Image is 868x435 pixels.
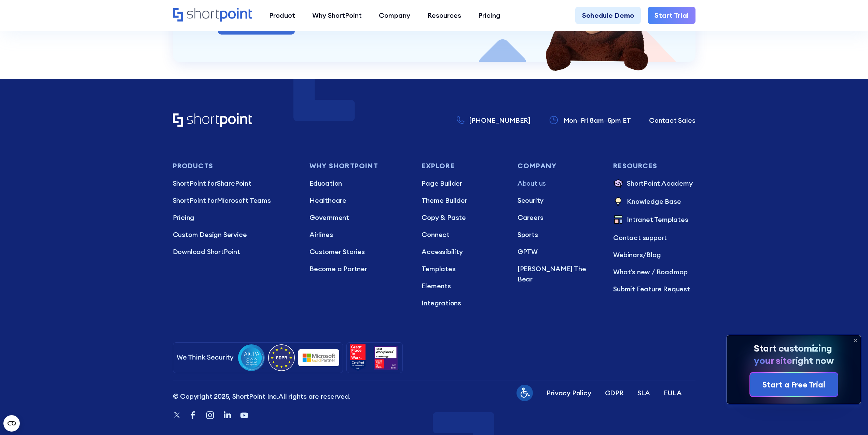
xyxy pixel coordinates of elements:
a: Sports [518,229,600,240]
a: Custom Design Service [173,229,296,240]
a: Knowledge Base [613,196,695,208]
a: Linkedin [222,410,232,421]
a: About us [518,178,600,188]
a: Elements [422,281,504,291]
p: Knowledge Base [627,196,681,208]
a: [PERSON_NAME] The Bear [518,264,600,284]
h3: Explore [422,162,504,170]
div: Product [269,10,295,21]
a: Blog [646,250,661,259]
span: ShortPoint for [173,179,217,187]
p: ShortPoint Academy [627,178,692,189]
a: GPTW [518,247,600,257]
a: Resources [419,7,470,24]
a: Healthcare [309,195,408,206]
a: Government [309,212,408,223]
a: Twitter [173,411,181,420]
div: Resources [427,10,461,21]
h3: Resources [613,162,695,170]
h3: Products [173,162,296,170]
p: / [613,250,695,260]
a: Airlines [309,229,408,240]
a: EULA [664,388,681,398]
a: Templates [422,264,504,274]
a: ShortPoint Academy [613,178,695,189]
p: Security [518,195,600,206]
a: Product [261,7,304,24]
h3: Company [518,162,600,170]
a: GDPR [605,388,624,398]
a: [PHONE_NUMBER] [457,115,530,126]
a: Home [173,8,252,23]
div: Pricing [478,10,500,21]
span: © Copyright 2025, ShortPoint Inc. [173,392,278,400]
p: SharePoint [173,178,296,188]
a: Connect [422,229,504,240]
a: Pricing [173,212,296,223]
a: Schedule Demo [575,7,641,24]
p: Mon–Fri 8am–5pm ET [563,115,631,126]
div: Chat Widget [834,402,868,435]
a: Copy & Paste [422,212,504,223]
span: ShortPoint for [173,196,217,205]
a: Start a Free Trial [750,373,838,397]
a: SLA [637,388,650,398]
a: Download ShortPoint [173,247,296,257]
a: Integrations [422,298,504,308]
a: Pricing [470,7,509,24]
p: All rights are reserved. [173,391,351,401]
p: Intranet Templates [627,214,688,226]
a: Why ShortPoint [304,7,370,24]
a: Instagram [205,410,215,421]
a: ShortPoint forMicrosoft Teams [173,195,296,206]
a: Customer Stories [309,247,408,257]
button: Open CMP widget [3,415,20,432]
a: ShortPoint forSharePoint [173,178,296,188]
a: Submit Feature Request [613,284,695,294]
a: Careers [518,212,600,223]
a: Education [309,178,408,188]
a: Intranet Templates [613,214,695,226]
p: Contact support [613,233,695,243]
div: Company [379,10,410,21]
div: Start a Free Trial [762,379,825,391]
a: Youtube [239,410,249,421]
a: Theme Builder [422,195,504,206]
a: Home [173,113,252,128]
a: Become a Partner [309,264,408,274]
a: Contact Sales [649,115,695,126]
a: Privacy Policy [547,388,591,398]
a: Accessibility [422,247,504,257]
a: Company [370,7,419,24]
a: What's new / Roadmap [613,267,695,277]
p: Microsoft Teams [173,195,296,206]
p: [PHONE_NUMBER] [469,115,530,126]
a: Facebook [188,410,198,421]
a: Page Builder [422,178,504,188]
